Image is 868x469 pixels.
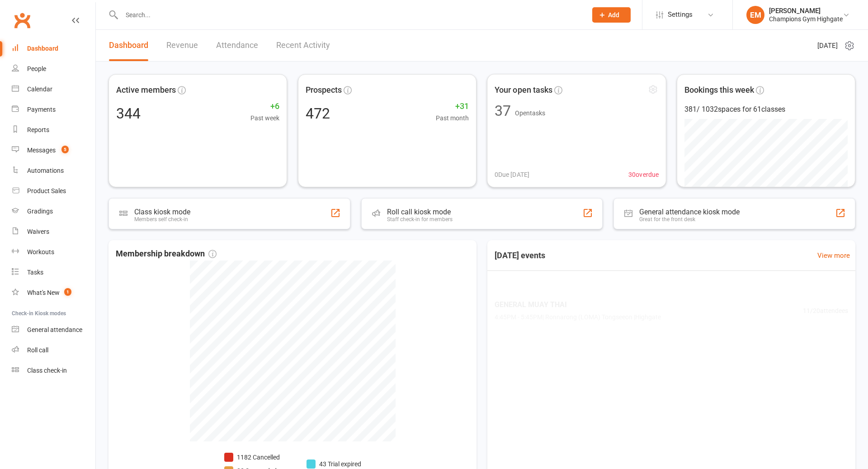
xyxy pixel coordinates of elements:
a: Workouts [12,242,95,262]
div: Dashboard [27,45,58,52]
li: 43 Trial expired [307,459,361,469]
span: 4:45PM - 5:45PM | Ronnarong (LOMA) Tongseeon | Highgate [495,313,661,322]
div: General attendance [27,326,82,333]
a: Gradings [12,201,95,222]
div: Roll call kiosk mode [387,208,453,216]
a: Product Sales [12,181,95,201]
span: 30 overdue [628,170,658,180]
span: Open tasks [515,109,545,116]
span: Settings [668,5,693,25]
li: 1182 Cancelled [224,452,292,462]
div: 381 / 1032 spaces for 61 classes [684,104,848,115]
span: Active members [116,84,176,97]
div: Staff check-in for members [387,216,453,223]
a: Automations [12,161,95,181]
div: What's New [27,289,60,296]
div: Calendar [27,85,52,93]
span: Past month [436,113,469,123]
span: Add [608,11,619,19]
div: Tasks [27,269,43,276]
div: Class check-in [27,367,67,374]
a: Calendar [12,79,95,99]
div: Payments [27,106,56,113]
a: General attendance kiosk mode [12,320,95,340]
div: People [27,65,46,72]
input: Search... [119,9,580,21]
a: Recent Activity [276,30,330,61]
a: Attendance [216,30,258,61]
span: 11 / 20 attendees [803,306,848,316]
span: 1 [64,288,71,296]
div: Champions Gym Highgate [769,15,843,23]
a: Messages 5 [12,140,95,161]
div: EM [746,6,764,24]
div: [PERSON_NAME] [769,7,843,15]
div: Gradings [27,208,53,215]
span: Bookings this week [684,84,754,97]
a: Tasks [12,262,95,283]
a: People [12,59,95,79]
div: General attendance kiosk mode [639,208,740,216]
span: Membership breakdown [116,247,217,261]
span: +31 [436,100,469,113]
span: 0 Due [DATE] [495,170,529,180]
div: Waivers [27,228,49,235]
h3: [DATE] events [487,247,552,264]
a: View more [817,250,850,261]
span: 5 [61,146,69,153]
div: Product Sales [27,187,66,194]
span: +6 [250,100,279,113]
div: 472 [306,106,330,121]
a: Waivers [12,222,95,242]
button: Add [592,7,631,23]
div: Reports [27,126,49,133]
div: 37 [495,104,511,118]
a: Dashboard [109,30,148,61]
a: Revenue [166,30,198,61]
a: Dashboard [12,38,95,59]
span: Your open tasks [495,83,552,96]
a: Reports [12,120,95,140]
a: Payments [12,99,95,120]
div: Messages [27,147,56,154]
div: Members self check-in [134,216,190,223]
span: Past week [250,113,279,123]
span: Prospects [306,84,342,97]
a: Class kiosk mode [12,360,95,381]
div: Workouts [27,248,54,256]
span: GENERAL MUAY THAI [495,299,661,311]
div: Automations [27,167,64,174]
a: Clubworx [11,9,33,32]
div: Roll call [27,346,48,354]
a: What's New1 [12,283,95,303]
div: Great for the front desk [639,216,740,223]
div: Class kiosk mode [134,208,190,216]
div: 344 [116,106,141,121]
span: [DATE] [817,40,838,51]
a: Roll call [12,340,95,360]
